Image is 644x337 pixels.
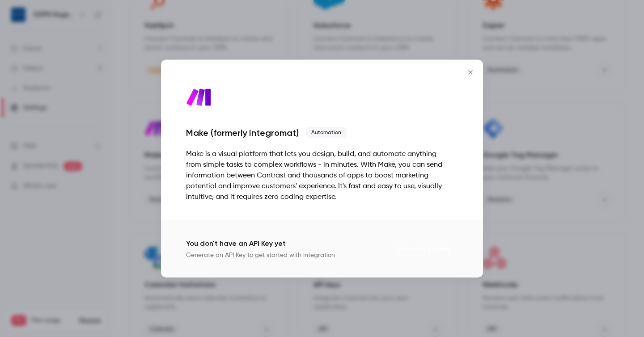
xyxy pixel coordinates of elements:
[462,63,479,81] button: Close
[186,149,458,202] div: Make is a visual platform that lets you design, build, and automate anything - from simple tasks ...
[186,238,335,249] p: You don't have an API Key yet
[186,251,335,260] p: Generate an API Key to get started with integration
[186,127,299,138] div: Make (formerly Integromat)
[389,240,458,258] button: Generate a key
[306,127,347,138] span: Automation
